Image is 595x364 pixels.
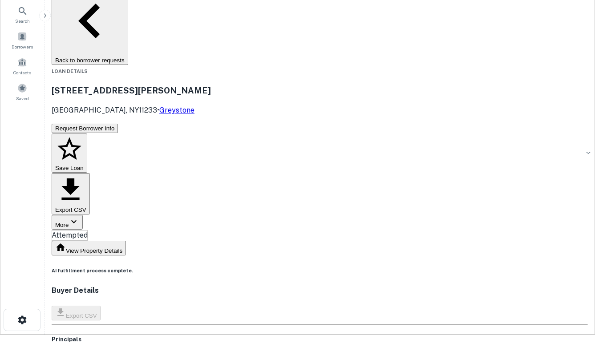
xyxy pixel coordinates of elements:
span: Loan Details [52,69,88,74]
button: Request Borrower Info [52,124,118,133]
a: Saved [3,80,42,104]
h5: Principals [52,335,588,344]
button: Export CSV [52,306,101,320]
button: Export CSV [52,173,90,215]
button: Save Loan [52,133,87,173]
span: Search [15,17,30,24]
p: [GEOGRAPHIC_DATA], NY11233 • [52,105,588,116]
span: Borrowers [12,43,33,50]
iframe: Chat Widget [550,293,595,336]
button: View Property Details [52,241,126,255]
button: More [52,215,83,230]
h3: [STREET_ADDRESS][PERSON_NAME] [52,84,588,97]
h6: AI fulfillment process complete. [52,267,588,274]
a: Greystone [159,106,194,114]
a: Search [3,2,42,26]
a: Contacts [3,54,42,78]
span: Saved [16,95,29,102]
div: Attempted [52,230,88,241]
h4: Buyer Details [52,285,588,296]
span: Contacts [13,69,31,76]
a: Borrowers [3,28,42,52]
